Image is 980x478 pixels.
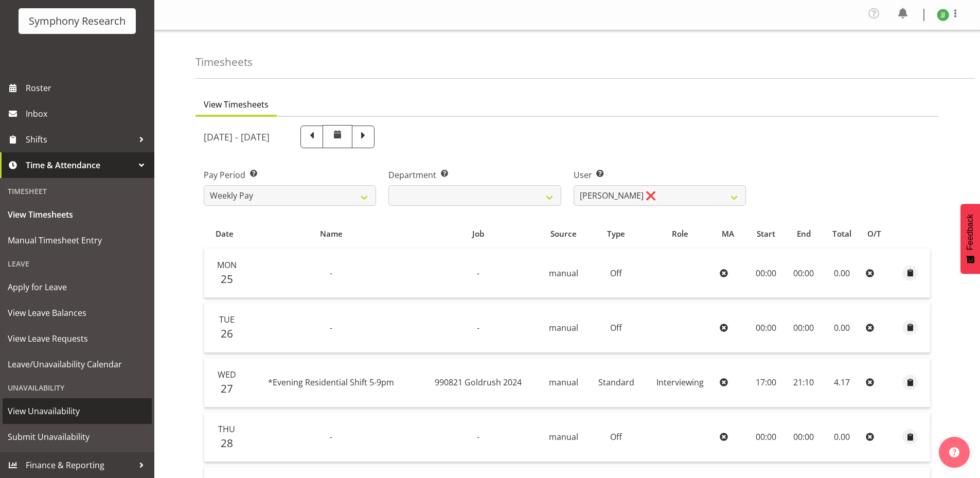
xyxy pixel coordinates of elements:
[722,228,741,240] div: MA
[960,204,980,274] button: Feedback - Show survey
[937,9,949,21] img: joshua-joel11891.jpg
[588,358,645,408] td: Standard
[822,358,862,408] td: 4.17
[218,423,235,435] span: Thu
[477,268,479,279] span: -
[221,272,233,286] span: 25
[3,253,152,274] div: Leave
[26,457,134,473] span: Finance & Reporting
[574,169,746,181] label: User
[8,233,147,248] span: Manual Timesheet Entry
[3,424,152,450] a: Submit Unavailability
[268,377,394,388] span: *Evening Residential Shift 5-9pm
[746,303,785,352] td: 00:00
[656,377,704,388] span: Interviewing
[217,259,237,271] span: Mon
[26,106,149,121] span: Inbox
[746,413,785,462] td: 00:00
[423,228,533,240] div: Job
[388,169,561,181] label: Department
[477,431,479,442] span: -
[8,279,147,295] span: Apply for Leave
[588,413,645,462] td: Off
[8,403,147,419] span: View Unavailability
[949,447,959,457] img: help-xxl-2.png
[221,381,233,396] span: 27
[545,228,582,240] div: Source
[594,228,638,240] div: Type
[588,303,645,352] td: Off
[26,80,149,96] span: Roster
[435,377,522,388] span: 990821 Goldrush 2024
[828,228,856,240] div: Total
[221,326,233,341] span: 26
[8,331,147,346] span: View Leave Requests
[650,228,710,240] div: Role
[3,181,152,202] div: Timesheet
[3,377,152,398] div: Unavailability
[8,305,147,321] span: View Leave Balances
[3,227,152,253] a: Manual Timesheet Entry
[195,56,253,68] h4: Timesheets
[204,98,269,111] span: View Timesheets
[3,351,152,377] a: Leave/Unavailability Calendar
[218,369,236,380] span: Wed
[26,132,134,147] span: Shifts
[8,429,147,445] span: Submit Unavailability
[26,157,134,173] span: Time & Attendance
[549,377,578,388] span: manual
[330,431,332,442] span: -
[867,228,888,240] div: O/T
[549,268,578,279] span: manual
[3,274,152,300] a: Apply for Leave
[822,249,862,298] td: 0.00
[786,358,823,408] td: 21:10
[753,228,780,240] div: Start
[3,398,152,424] a: View Unavailability
[3,202,152,227] a: View Timesheets
[786,249,823,298] td: 00:00
[210,228,239,240] div: Date
[588,249,645,298] td: Off
[966,214,975,250] span: Feedback
[3,326,152,351] a: View Leave Requests
[549,431,578,442] span: manual
[477,322,479,333] span: -
[204,131,270,143] h5: [DATE] - [DATE]
[29,13,126,29] div: Symphony Research
[251,228,412,240] div: Name
[3,300,152,326] a: View Leave Balances
[219,314,235,325] span: Tue
[791,228,816,240] div: End
[786,303,823,352] td: 00:00
[8,357,147,372] span: Leave/Unavailability Calendar
[822,303,862,352] td: 0.00
[221,436,233,450] span: 28
[746,249,785,298] td: 00:00
[330,268,332,279] span: -
[822,413,862,462] td: 0.00
[786,413,823,462] td: 00:00
[330,322,332,333] span: -
[8,207,147,222] span: View Timesheets
[549,322,578,333] span: manual
[204,169,376,181] label: Pay Period
[746,358,785,408] td: 17:00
